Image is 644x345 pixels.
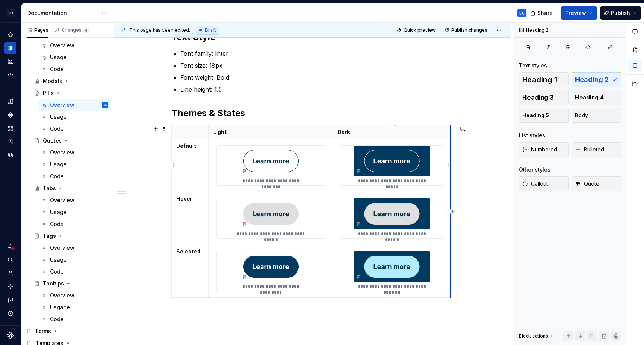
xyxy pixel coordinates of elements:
button: Heading 1 [519,72,569,87]
a: Code [38,266,111,278]
a: Analytics [4,55,16,67]
a: Usgage [38,301,111,313]
div: Forms [36,328,51,335]
a: Pills [31,87,111,99]
a: Assets [4,122,16,134]
div: SC [103,101,107,109]
a: Overview [38,290,111,301]
a: Data sources [4,149,16,161]
div: Overview [50,197,75,204]
p: Line height: 1.5 [180,85,453,94]
div: Code [50,220,64,228]
div: Overview [50,244,75,252]
div: Usage [50,208,67,216]
div: Pills [43,89,54,97]
a: Usage [38,159,111,170]
img: 84e1dbd5-5d71-4e7c-a989-ba555eb67f11.png [354,146,430,176]
h2: Themes & States [171,107,453,119]
div: Documentation [4,42,16,54]
div: Tabs [43,185,56,192]
a: Quotes [31,135,111,147]
span: Callout [522,180,548,188]
div: Pages [27,27,48,33]
span: Publish [611,9,630,17]
span: Heading 5 [522,112,549,119]
div: List styles [519,132,545,139]
span: Heading 3 [522,94,554,101]
span: Draft [205,27,216,33]
div: Usage [50,161,67,168]
button: Numbered [519,142,569,157]
div: Code [50,173,64,180]
div: Usage [50,256,67,263]
a: Usage [38,51,111,63]
span: Quick preview [404,27,436,33]
div: Quotes [43,137,62,144]
span: Numbered [522,146,557,153]
a: Tabs [31,182,111,194]
div: Overview [50,42,75,49]
button: Body [572,108,622,123]
div: SD [6,9,15,17]
a: Overview [38,194,111,206]
button: Heading 4 [572,90,622,105]
div: Code [50,66,64,73]
span: Publish changes [451,27,487,33]
p: Font family: Inter [180,49,453,58]
div: Code [50,316,64,323]
a: Tooltips [31,278,111,290]
a: Usage [38,111,111,123]
strong: Default [176,143,196,149]
p: Dark [338,128,446,136]
button: Contact support [4,294,16,306]
a: Code [38,170,111,182]
a: Overview [38,39,111,51]
div: Search ⌘K [4,254,16,266]
div: Text styles [519,62,547,69]
a: Home [4,29,16,41]
a: Components [4,109,16,121]
button: Heading 5 [519,108,569,123]
img: 5b429b58-dfa9-4fc0-a0b3-cb565438f280.png [240,146,302,176]
img: 62dc6d82-5fbe-47a9-8ff7-b20047d1ee58.png [354,198,430,229]
div: Overview [50,149,75,156]
img: 024b8419-6721-4d31-902c-82c9fa8f9436.png [240,198,302,229]
a: Usage [38,254,111,266]
button: Preview [561,6,597,20]
span: Bulleted [575,146,604,153]
div: Other styles [519,166,550,173]
a: Settings [4,281,16,293]
a: Supernova Logo [7,332,14,339]
div: Block actions [519,331,555,341]
a: Code automation [4,69,16,81]
a: Invite team [4,267,16,279]
p: Light [213,128,329,136]
button: SD [1,5,19,21]
a: Design tokens [4,96,16,108]
div: Usgage [50,304,70,311]
img: 8b4598b6-8c60-48ca-84f8-68db5ea41ade.png [354,251,430,282]
div: Modals [43,77,62,85]
a: Code [38,313,111,325]
p: Font weight: Bold [180,73,453,82]
button: Notifications [4,240,16,252]
button: Publish changes [442,25,491,35]
a: Overview [38,242,111,254]
div: Changes [62,27,89,33]
button: Publish [600,6,641,20]
div: Code [50,125,64,132]
div: SC [519,10,525,16]
button: Quick preview [394,25,439,35]
div: Tags [43,232,56,240]
div: Overview [50,292,75,299]
button: Share [527,6,558,20]
div: Block actions [519,333,548,339]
